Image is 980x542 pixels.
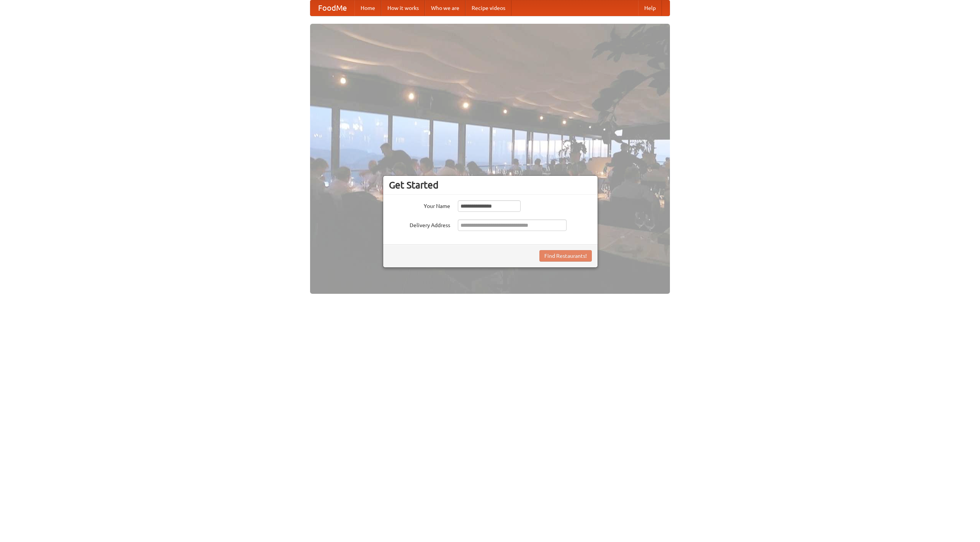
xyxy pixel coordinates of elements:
a: Recipe videos [465,0,511,16]
a: Who we are [425,0,465,16]
label: Delivery Address [389,219,450,229]
a: Help [638,0,662,16]
h3: Get Started [389,179,592,191]
a: FoodMe [310,0,354,16]
a: How it works [381,0,425,16]
button: Find Restaurants! [539,250,592,262]
a: Home [354,0,381,16]
label: Your Name [389,200,450,210]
